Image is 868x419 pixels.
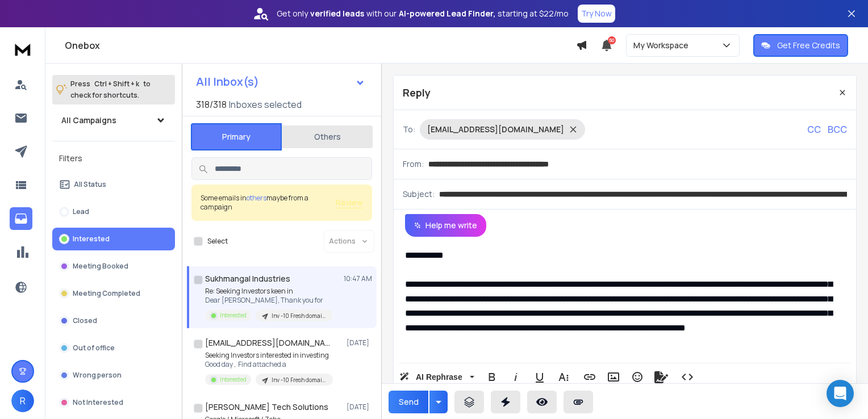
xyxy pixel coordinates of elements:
span: 50 [608,36,616,44]
button: Lead [52,200,175,223]
button: Insert Image (Ctrl+P) [603,366,624,388]
button: Wrong person [52,364,175,387]
button: All Inbox(s) [187,70,374,93]
p: Get Free Credits [777,40,840,51]
button: Italic (Ctrl+I) [505,366,527,388]
p: Interested [73,234,110,244]
h1: [EMAIL_ADDRESS][DOMAIN_NAME] [205,337,330,349]
button: Code View [677,366,698,388]
button: Others [282,124,373,149]
p: Interested [220,375,247,384]
p: Interested [220,311,247,320]
button: AI Rephrase [397,366,477,388]
p: Meeting Completed [73,289,140,298]
strong: AI-powered Lead Finder, [399,8,495,19]
h1: All Campaigns [61,115,116,126]
p: Dear [PERSON_NAME], Thank you for [205,296,333,305]
button: Get Free Credits [753,34,848,57]
p: 10:47 AM [344,274,372,283]
p: Lead [73,207,89,216]
button: More Text [553,366,574,388]
button: Signature [650,366,672,388]
p: To: [403,124,415,135]
p: BCC [828,123,847,136]
button: Meeting Completed [52,282,175,305]
div: Some emails in maybe from a campaign [201,194,336,212]
p: Inv -10 Fresh domains and mails from bigrock ( google workspace ) [272,376,326,384]
button: Closed [52,309,175,332]
p: Press to check for shortcuts. [70,78,151,101]
p: CC [807,123,821,136]
p: Subject: [403,188,435,200]
p: From: [403,158,424,170]
button: Emoticons [627,366,648,388]
p: Not Interested [73,398,123,407]
button: All Campaigns [52,109,175,132]
span: others [247,193,266,203]
p: Wrong person [73,371,122,380]
div: Open Intercom Messenger [827,380,854,407]
p: Try Now [581,8,612,19]
p: Meeting Booked [73,262,128,271]
button: Try Now [578,5,615,23]
p: Out of office [73,343,115,353]
button: Review [336,197,363,208]
button: Send [389,391,428,413]
button: R [11,389,34,412]
h1: Sukhmangal Industries [205,273,290,284]
p: Re: Seeking Investors keen in [205,287,333,296]
p: Seeking Investors interested in investing [205,351,333,360]
p: Good day , Find attached a [205,360,333,369]
p: Closed [73,316,97,325]
p: [EMAIL_ADDRESS][DOMAIN_NAME] [427,124,564,135]
span: 318 / 318 [196,98,227,111]
button: Underline (Ctrl+U) [529,366,550,388]
p: Reply [403,85,431,100]
h3: Filters [52,150,175,166]
h1: Onebox [65,39,576,52]
p: Get only with our starting at $22/mo [277,8,569,19]
button: Insert Link (Ctrl+K) [579,366,600,388]
h1: [PERSON_NAME] Tech Solutions [205,401,328,413]
label: Select [207,237,228,246]
p: [DATE] [347,338,372,347]
span: Ctrl + Shift + k [93,77,141,90]
span: AI Rephrase [414,372,465,382]
button: Out of office [52,337,175,359]
button: Primary [191,123,282,150]
strong: verified leads [310,8,364,19]
button: All Status [52,173,175,196]
h3: Inboxes selected [229,98,302,111]
button: Help me write [405,214,486,237]
h1: All Inbox(s) [196,76,259,87]
button: Interested [52,228,175,250]
p: All Status [74,180,106,189]
img: logo [11,39,34,60]
p: [DATE] [347,403,372,412]
p: Inv -10 Fresh domains and mails from bigrock ( google workspace ) [272,312,326,320]
p: My Workspace [633,40,693,51]
button: Meeting Booked [52,255,175,278]
button: Not Interested [52,391,175,414]
button: Bold (Ctrl+B) [481,366,503,388]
